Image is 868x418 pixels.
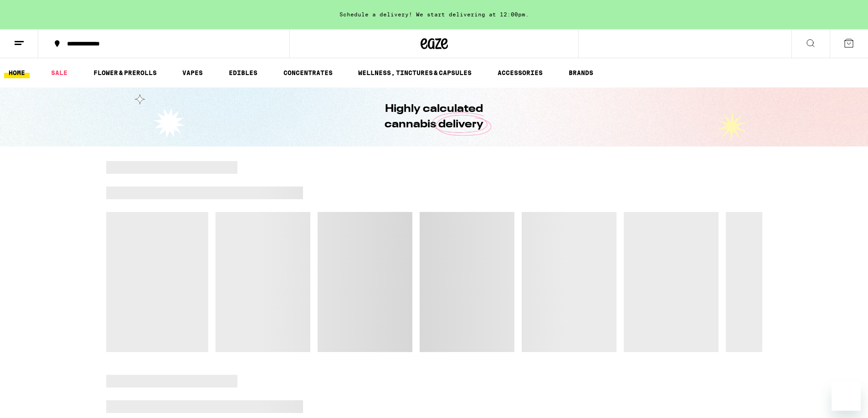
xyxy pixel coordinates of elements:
a: EDIBLES [224,67,262,78]
a: WELLNESS, TINCTURES & CAPSULES [354,67,476,78]
a: SALE [46,67,72,78]
iframe: Button to launch messaging window [832,382,861,411]
a: BRANDS [564,67,598,78]
a: CONCENTRATES [279,67,337,78]
a: VAPES [178,67,207,78]
a: FLOWER & PREROLLS [89,67,161,78]
h1: Highly calculated cannabis delivery [359,101,509,132]
a: ACCESSORIES [493,67,547,78]
a: HOME [4,67,30,78]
